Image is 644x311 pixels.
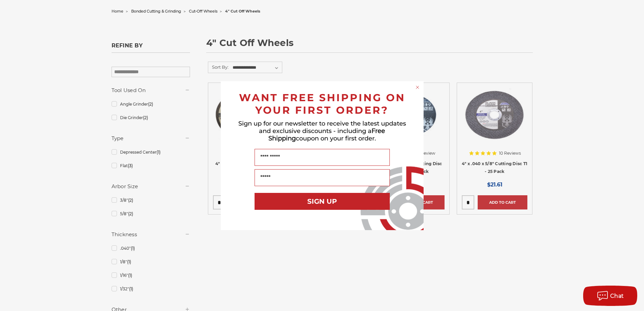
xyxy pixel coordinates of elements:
span: Chat [610,293,624,299]
button: Chat [583,286,637,306]
button: Close dialog [414,84,421,91]
button: SIGN UP [255,193,390,210]
span: Free Shipping [268,127,385,142]
span: Sign up for our newsletter to receive the latest updates and exclusive discounts - including a co... [238,120,406,142]
span: WANT FREE SHIPPING ON YOUR FIRST ORDER? [239,91,405,116]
